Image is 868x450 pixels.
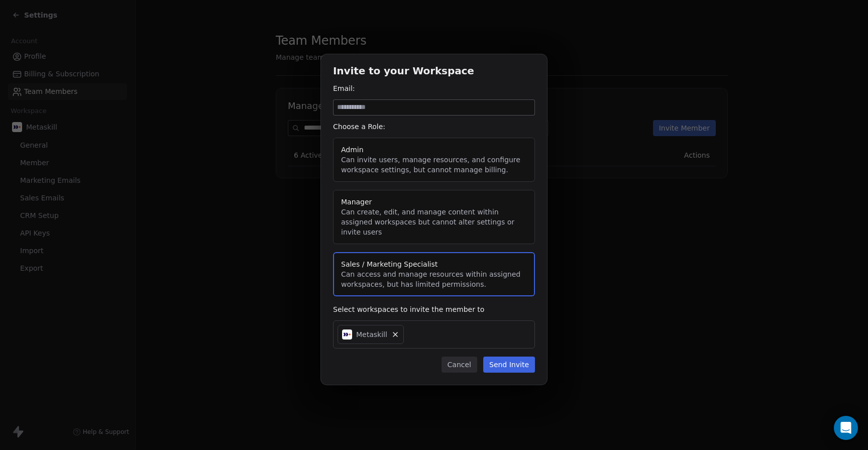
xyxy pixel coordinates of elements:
[342,329,352,340] img: AVATAR%20METASKILL%20-%20Colori%20Positivo.png
[333,304,535,314] div: Select workspaces to invite the member to
[333,83,535,93] div: Email:
[333,66,535,77] h1: Invite to your Workspace
[333,122,535,132] div: Choose a Role:
[356,329,387,340] span: Metaskill
[442,357,477,373] button: Cancel
[483,357,535,373] button: Send Invite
